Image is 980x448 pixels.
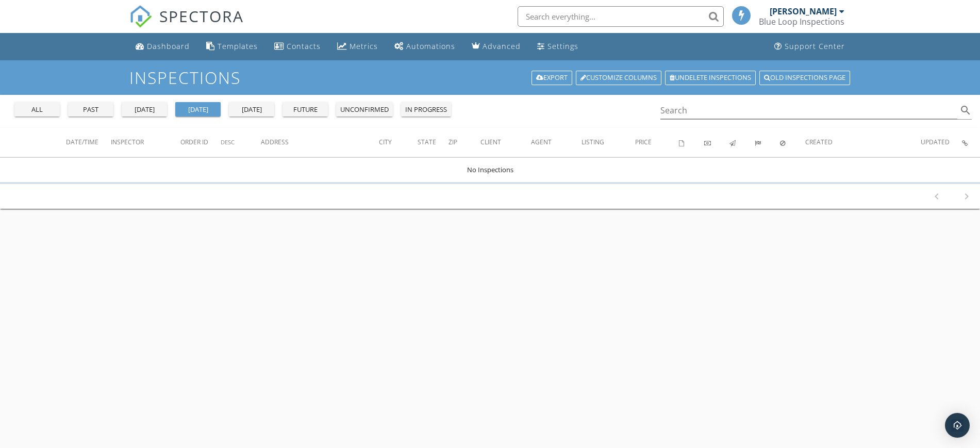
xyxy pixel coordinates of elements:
span: Order ID [180,138,208,146]
div: in progress [405,105,447,115]
th: City: Not sorted. [379,128,418,157]
div: all [19,105,56,115]
span: Date/Time [66,138,98,146]
span: Price [635,138,652,146]
div: Dashboard [147,41,190,51]
span: Updated [921,138,950,146]
button: in progress [401,102,451,117]
th: Created: Not sorted. [805,128,921,157]
th: Canceled: Not sorted. [780,128,805,157]
div: Settings [547,41,578,51]
th: State: Not sorted. [418,128,449,157]
button: [DATE] [229,102,274,117]
div: [DATE] [233,105,270,115]
a: Metrics [333,37,382,56]
a: Export [531,71,572,85]
i: search [959,104,972,117]
th: Zip: Not sorted. [449,128,481,157]
th: Agent: Not sorted. [531,128,582,157]
a: Contacts [270,37,325,56]
span: Address [261,138,289,146]
button: [DATE] [175,102,221,117]
span: State [418,138,436,146]
th: Agreements signed: Not sorted. [679,128,704,157]
div: [PERSON_NAME] [770,6,837,16]
input: Search everything... [518,6,724,27]
span: Listing [582,138,604,146]
th: Price: Not sorted. [635,128,679,157]
div: Contacts [287,41,321,51]
th: Order ID: Not sorted. [180,128,221,157]
th: Client: Not sorted. [480,128,531,157]
div: past [72,105,109,115]
span: Client [480,138,501,146]
a: Customize Columns [576,71,661,85]
button: [DATE] [122,102,167,117]
div: Automations [406,41,455,51]
button: all [14,102,60,117]
div: Support Center [785,41,845,51]
div: Templates [218,41,258,51]
div: Open Intercom Messenger [945,413,970,438]
a: Templates [202,37,262,56]
div: [DATE] [126,105,163,115]
span: Zip [449,138,457,146]
div: Blue Loop Inspections [759,16,844,27]
span: Created [805,138,833,146]
button: unconfirmed [336,102,393,117]
span: City [379,138,392,146]
th: Submitted: Not sorted. [755,128,780,157]
a: SPECTORA [129,14,244,36]
button: future [283,102,328,117]
div: Metrics [350,41,378,51]
div: Advanced [483,41,521,51]
th: Listing: Not sorted. [582,128,635,157]
a: Undelete inspections [665,71,756,85]
span: SPECTORA [159,5,244,27]
div: [DATE] [179,105,217,115]
th: Date/Time: Not sorted. [66,128,111,157]
th: Updated: Not sorted. [921,128,962,157]
div: future [287,105,324,115]
a: Support Center [770,37,849,56]
a: Automations (Basic) [390,37,459,56]
th: Published: Not sorted. [729,128,755,157]
h1: Inspections [129,69,851,87]
button: past [68,102,113,117]
a: Settings [533,37,583,56]
th: Inspection Details: Not sorted. [962,128,980,157]
input: Search [660,102,958,119]
th: Paid: Not sorted. [704,128,729,157]
a: Dashboard [131,37,194,56]
th: Address: Not sorted. [261,128,379,157]
span: Inspector [111,138,144,146]
th: Inspector: Not sorted. [111,128,180,157]
img: The Best Home Inspection Software - Spectora [129,5,152,28]
th: Desc: Not sorted. [221,128,261,157]
a: Old inspections page [759,71,850,85]
span: Agent [531,138,552,146]
div: unconfirmed [340,105,389,115]
a: Advanced [468,37,525,56]
span: Desc [221,138,235,146]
